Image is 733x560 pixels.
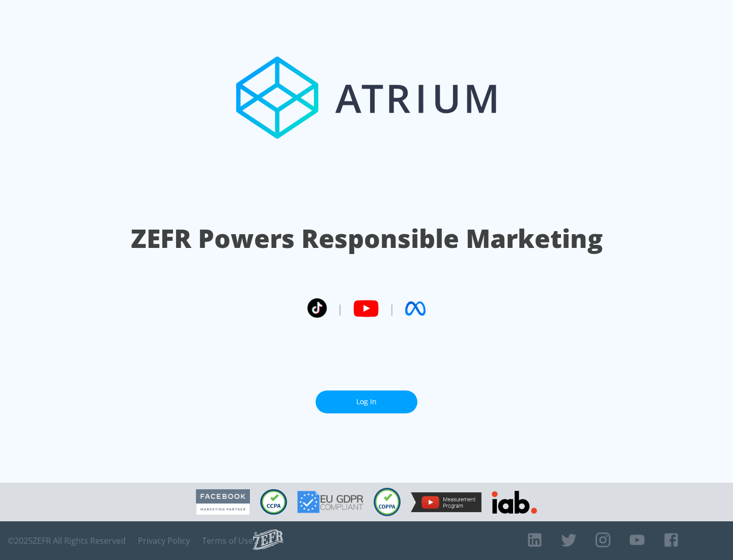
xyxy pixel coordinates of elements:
a: Privacy Policy [138,536,190,546]
img: YouTube Measurement Program [411,492,482,512]
img: GDPR Compliant [297,491,363,513]
span: | [337,301,343,316]
img: COPPA Compliant [374,488,401,516]
h1: ZEFR Powers Responsible Marketing [131,221,603,256]
span: © 2025 ZEFR All Rights Reserved [8,536,126,546]
span: | [389,301,395,316]
img: Facebook Marketing Partner [196,489,250,515]
img: CCPA Compliant [260,489,287,515]
a: Terms of Use [202,536,253,546]
a: Log In [316,390,417,413]
img: IAB [492,491,537,514]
